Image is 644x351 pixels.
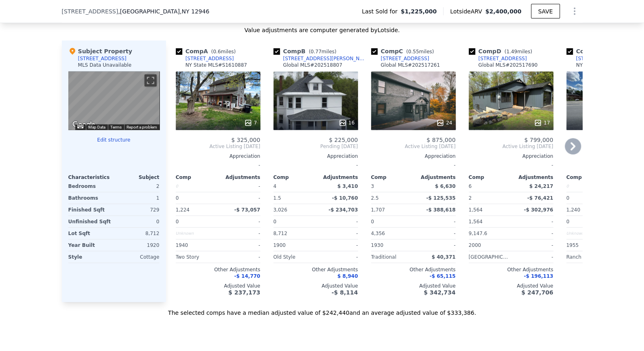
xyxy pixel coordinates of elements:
[566,181,607,192] div: 0
[114,174,159,181] div: Subject
[68,72,159,130] div: Street View
[371,143,456,150] span: Active Listing [DATE]
[220,251,260,263] div: -
[186,55,234,62] div: [STREET_ADDRESS]
[524,207,553,213] span: -$ 302,976
[176,228,216,239] div: Unknown
[371,174,413,181] div: Comp
[337,183,358,189] span: $ 3,410
[534,119,550,127] div: 17
[371,266,456,273] div: Other Adjustments
[469,192,509,204] div: 2
[469,283,553,289] div: Adjusted Value
[435,183,455,189] span: $ 6,630
[521,289,553,296] span: $ 247,706
[566,55,624,62] a: [STREET_ADDRESS]
[506,49,517,55] span: 1.49
[180,8,209,15] span: , NY 12946
[273,192,314,204] div: 1.5
[415,216,456,227] div: -
[329,137,358,143] span: $ 225,000
[426,207,455,213] span: -$ 388,618
[430,273,456,279] span: -$ 65,115
[176,240,216,251] div: 1940
[78,62,132,68] div: MLS Data Unavailable
[371,240,412,251] div: 1930
[485,8,522,15] span: $2,400,000
[176,153,260,159] div: Appreciation
[469,231,487,236] span: 9,147.6
[234,273,260,279] span: -$ 14,770
[68,137,159,143] button: Edit structure
[527,195,553,201] span: -$ 76,421
[220,240,260,251] div: -
[220,216,260,227] div: -
[524,137,553,143] span: $ 799,000
[469,207,482,213] span: 1,564
[511,174,553,181] div: Adjustments
[273,266,358,273] div: Other Adjustments
[371,153,456,159] div: Appreciation
[566,174,609,181] div: Comp
[328,207,358,213] span: -$ 234,703
[273,153,358,159] div: Appreciation
[381,55,429,62] div: [STREET_ADDRESS]
[234,207,260,213] span: -$ 73,057
[371,183,374,189] span: 3
[213,49,221,55] span: 0.6
[371,192,412,204] div: 2.5
[273,174,316,181] div: Comp
[176,251,216,263] div: Two Story
[273,219,277,225] span: 0
[469,47,535,55] div: Comp D
[220,181,260,192] div: -
[576,55,624,62] div: [STREET_ADDRESS]
[62,302,583,317] div: The selected comps have a median adjusted value of $242,440 and an average adjusted value of $333...
[116,251,159,263] div: Cottage
[208,49,239,55] span: ( miles)
[566,240,607,251] div: 1955
[176,174,218,181] div: Comp
[337,273,358,279] span: $ 8,940
[469,240,509,251] div: 2000
[68,47,132,55] div: Subject Property
[469,251,509,263] div: [GEOGRAPHIC_DATA]
[273,240,314,251] div: 1900
[283,55,368,62] div: [STREET_ADDRESS][PERSON_NAME]
[371,219,374,225] span: 0
[176,283,260,289] div: Adjusted Value
[176,181,216,192] div: 0
[469,174,511,181] div: Comp
[218,174,260,181] div: Adjustments
[513,216,553,227] div: -
[408,49,419,55] span: 0.55
[176,159,260,171] div: -
[371,251,412,263] div: Traditional
[371,207,385,213] span: 1,707
[566,207,580,213] span: 1,240
[283,62,343,68] div: Global MLS # 202518807
[68,181,112,192] div: Bedrooms
[469,183,472,189] span: 6
[332,289,358,296] span: -$ 8,114
[176,266,260,273] div: Other Adjustments
[531,4,559,19] button: SAVE
[424,289,455,296] span: $ 342,734
[317,216,358,227] div: -
[371,159,456,171] div: -
[501,49,535,55] span: ( miles)
[176,219,179,225] span: 0
[371,283,456,289] div: Adjusted Value
[317,228,358,239] div: -
[70,120,97,130] a: Open this area in Google Maps (opens a new window)
[273,283,358,289] div: Adjusted Value
[403,49,437,55] span: ( miles)
[317,240,358,251] div: -
[381,62,440,68] div: Global MLS # 202517261
[68,204,112,216] div: Finished Sqft
[273,159,358,171] div: -
[62,7,118,15] span: [STREET_ADDRESS]
[68,72,159,130] div: Map
[566,47,632,55] div: Comp E
[316,174,358,181] div: Adjustments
